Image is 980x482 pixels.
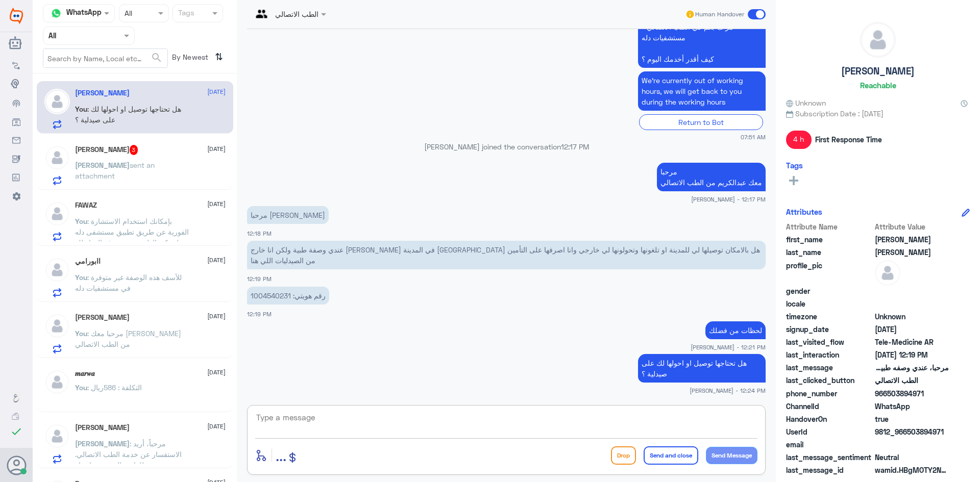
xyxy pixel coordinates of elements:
h5: [PERSON_NAME] [841,65,915,77]
img: defaultAdmin.png [44,313,70,339]
span: [PERSON_NAME] [75,161,130,169]
span: [DATE] [207,256,226,265]
span: [DATE] [207,312,226,321]
span: last_message_id [786,465,873,475]
h6: Tags [786,161,803,170]
span: [DATE] [207,199,226,209]
img: whatsapp.png [48,6,64,21]
span: first_name [786,234,873,245]
i: check [10,425,22,438]
button: Send and close [644,446,698,465]
span: 2 [875,401,949,412]
span: ... [276,446,286,464]
h5: عبدالرحمن البابطين [75,313,130,322]
span: [PERSON_NAME] - 12:17 PM [691,195,766,204]
span: Human Handover [695,10,744,19]
span: HandoverOn [786,414,873,424]
span: 0 [875,452,949,463]
span: signup_date [786,324,873,335]
span: null [875,298,949,309]
p: 2/9/2025, 12:21 PM [705,321,766,339]
span: last_name [786,247,873,258]
p: 2/9/2025, 7:51 AM [638,18,766,68]
p: [PERSON_NAME] joined the conversation [247,141,766,152]
button: Drop [611,446,636,465]
span: You [75,383,87,392]
h5: SALEH ABUHELAYEL [75,89,130,97]
span: [DATE] [207,87,226,96]
span: [PERSON_NAME] [75,439,130,448]
span: 12:19 PM [247,311,272,317]
span: 4 h [786,131,812,149]
span: null [875,439,949,450]
span: Subscription Date : [DATE] [786,108,970,119]
span: 2025-08-25T09:49:56.721Z [875,324,949,335]
span: last_visited_flow [786,337,873,347]
p: 2/9/2025, 12:17 PM [657,163,766,191]
p: 2/9/2025, 12:24 PM [638,354,766,383]
h5: FAWAZ [75,201,97,210]
span: : للأسف هذه الوصفة غير متوفرة في مستشفيات دله [75,273,182,292]
img: defaultAdmin.png [861,22,895,57]
span: last_message_sentiment [786,452,873,463]
span: Tele-Medicine AR [875,337,949,347]
span: phone_number [786,388,873,399]
img: defaultAdmin.png [44,201,70,226]
p: 2/9/2025, 12:19 PM [247,287,329,305]
span: wamid.HBgMOTY2NTAzODk0OTcxFQIAEhgUM0FGQ0ZBODUzMkZEQjg2RThCNkYA [875,465,949,475]
span: ChannelId [786,401,873,412]
span: 12:19 PM [247,275,272,282]
span: [DATE] [207,144,226,154]
button: search [151,49,163,66]
h5: 𝒎𝒂𝒓𝒘𝒂 [75,369,95,378]
span: 12:18 PM [247,230,272,237]
span: Unknown [786,97,826,108]
span: : بإمكانك استخدام الاستشارة الفورية عن طريق تطبيق مستشفى دله ليتمكن الطبيب من صرف الدواء لك [75,217,189,247]
span: gender [786,286,873,296]
input: Search by Name, Local etc… [43,49,167,67]
span: [PERSON_NAME] - 12:21 PM [691,343,766,351]
span: : مرحبا معك [PERSON_NAME] من الطب الاتصالي [75,329,181,348]
img: defaultAdmin.png [44,89,70,114]
span: 3 [130,145,138,155]
span: last_clicked_button [786,375,873,386]
p: 2/9/2025, 7:51 AM [638,71,766,111]
span: Unknown [875,311,949,322]
img: defaultAdmin.png [44,423,70,449]
span: last_interaction [786,349,873,360]
span: [DATE] [207,368,226,377]
img: defaultAdmin.png [44,145,70,170]
span: SALEH [875,234,949,245]
span: 07:51 AM [741,133,766,141]
span: true [875,414,949,424]
span: You [75,329,87,338]
span: : مرحباً، أريد الاستفسار عن خدمة الطب الاتصالي. يرجى توجيهي للقائمة الرئيسية واختيار خيار الطب ال... [75,439,186,480]
span: 2025-09-02T09:19:30.2354837Z [875,349,949,360]
span: You [75,105,87,113]
span: last_message [786,362,873,373]
span: : هل تحتاجها توصيل او احولها لك على صيدلية ؟ [75,105,181,124]
button: Avatar [7,455,26,475]
span: مرحبا، عندي وصفه طبية بتاريخ امس انا غير متواجد في الرياض [875,362,949,373]
i: ⇅ [215,48,223,65]
span: 966503894971 [875,388,949,399]
span: You [75,273,87,282]
span: الطب الاتصالي [875,375,949,386]
div: Tags [177,7,194,20]
span: [PERSON_NAME] - 12:24 PM [690,386,766,395]
h5: اابورامي [75,257,101,266]
span: Attribute Value [875,221,949,232]
span: Attribute Name [786,221,873,232]
span: First Response Time [815,134,882,145]
span: null [875,286,949,296]
span: search [151,52,163,64]
div: Return to Bot [639,114,763,130]
img: defaultAdmin.png [44,369,70,395]
button: ... [276,444,286,467]
img: defaultAdmin.png [44,257,70,283]
span: By Newest [168,48,211,69]
span: 12:17 PM [561,142,589,151]
img: Widebot Logo [10,8,23,24]
p: 2/9/2025, 12:18 PM [247,206,329,224]
span: email [786,439,873,450]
